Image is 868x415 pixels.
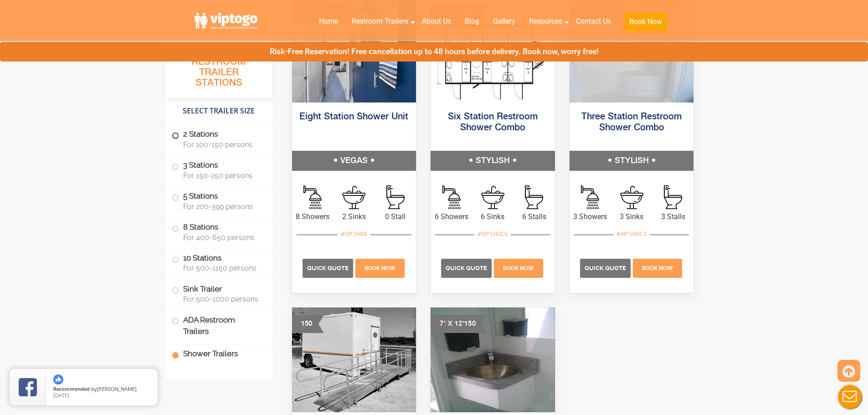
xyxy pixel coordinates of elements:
[448,112,538,133] a: Six Station Restroom Shower Combo
[481,186,504,209] img: an icon of sink
[632,264,683,272] a: Book Now
[183,264,262,272] span: For 500-1150 persons
[338,228,370,240] div: #VIP SH08
[53,386,150,393] span: by
[580,264,632,272] a: Quick Quote
[375,211,416,222] span: 0 Stall
[431,307,555,412] img: outside photo of 2 stations shower combo trailer
[503,265,534,272] span: Book Now
[53,385,90,392] span: Recommended
[172,249,266,277] label: 10 Stations
[292,211,334,222] span: 8 Showers
[472,211,514,222] span: 6 Sinks
[618,11,673,36] a: Book Now
[570,211,611,222] span: 3 Showers
[652,211,694,222] span: 3 Stalls
[493,264,544,272] a: Book Now
[299,112,408,122] a: Eight Station Shower Unit
[569,11,618,31] a: Contact Us
[172,310,266,341] label: ADA Restroom Trailers
[570,151,694,171] h5: STYLISH
[446,265,487,272] span: Quick Quote
[581,112,682,133] a: Three Station Restroom Shower Combo
[292,151,416,171] h5: VEGAS
[365,265,395,272] span: Book Now
[431,151,555,171] h5: STYLISH
[172,218,266,246] label: 8 Stations
[442,185,461,209] img: an icon of Shower
[431,315,487,333] div: 7' X 12'150
[303,264,354,272] a: Quick Quote
[585,265,626,272] span: Quick Quote
[303,185,322,209] img: an icon of Shower
[625,13,667,31] button: Book Now
[307,265,349,272] span: Quick Quote
[522,11,569,31] a: Resources
[172,187,266,215] label: 5 Stations
[642,265,673,272] span: Book Now
[514,211,555,222] span: 6 Stalls
[183,140,262,149] span: For 100-150 persons
[620,186,643,209] img: an icon of sink
[53,392,69,399] span: [DATE]
[486,11,522,31] a: Gallery
[165,43,272,98] h3: All Portable Restroom Trailer Stations
[183,295,262,303] span: For 500-1000 persons
[664,185,682,209] img: an icon of stall
[97,385,137,392] span: [PERSON_NAME]
[172,125,266,153] label: 2 Stations
[172,344,266,364] label: Shower Trailers
[183,233,262,242] span: For 400-650 persons
[386,185,405,209] img: an icon of stall
[474,228,511,240] div: #VIP SH0C6
[292,307,416,412] img: ADA Single Restroom Shower Combo Trailer
[525,185,543,209] img: an icon of stall
[611,211,652,222] span: 3 Sinks
[342,186,365,209] img: an icon of sink
[53,374,63,384] img: thumbs up icon
[292,315,324,333] div: 150
[183,171,262,180] span: For 150-250 persons
[183,202,262,211] span: For 200-399 persons
[19,378,37,396] img: Review Rating
[172,279,266,307] label: Sink Trailer
[312,11,345,31] a: Home
[458,11,486,31] a: Blog
[832,379,868,415] button: Live Chat
[581,185,599,209] img: an icon of Shower
[354,264,406,272] a: Book Now
[613,228,650,240] div: #VIP SH0C3
[333,211,375,222] span: 2 Sinks
[441,264,493,272] a: Quick Quote
[165,102,272,120] h4: Select Trailer Size
[431,211,472,222] span: 6 Showers
[345,11,415,31] a: Restroom Trailers
[415,11,458,31] a: About Us
[172,156,266,184] label: 3 Stations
